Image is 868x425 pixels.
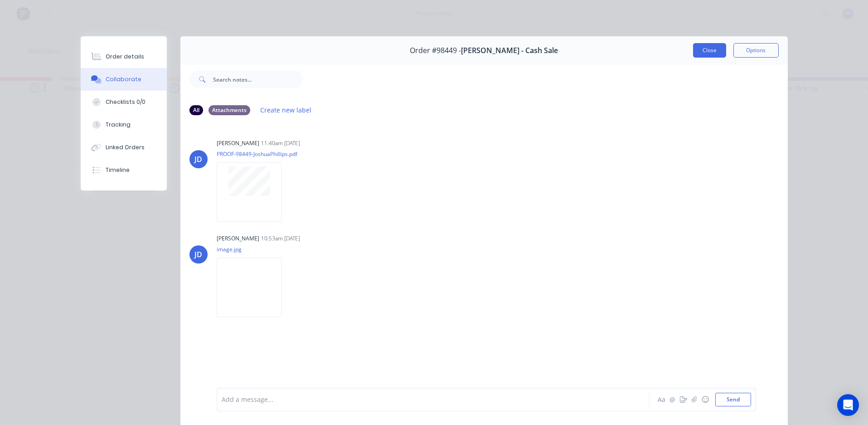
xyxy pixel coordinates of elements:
[256,104,316,116] button: Create new label
[217,234,259,243] div: [PERSON_NAME]
[209,105,250,115] div: Attachments
[733,43,779,58] button: Options
[106,98,145,106] div: Checklists 0/0
[106,143,145,151] div: Linked Orders
[81,68,167,91] button: Collaborate
[81,91,167,113] button: Checklists 0/0
[261,234,300,243] div: 10:53am [DATE]
[693,43,726,58] button: Close
[189,105,203,115] div: All
[461,46,558,55] span: [PERSON_NAME] - Cash Sale
[81,45,167,68] button: Order details
[194,154,202,165] div: JD
[667,394,678,405] button: @
[81,113,167,136] button: Tracking
[700,394,711,405] button: ☺
[81,159,167,181] button: Timeline
[81,136,167,159] button: Linked Orders
[106,75,141,83] div: Collaborate
[217,245,291,253] p: image.jpg
[715,393,751,406] button: Send
[656,394,667,405] button: Aa
[217,139,259,147] div: [PERSON_NAME]
[261,139,300,147] div: 11:40am [DATE]
[410,46,461,55] span: Order #98449 -
[106,53,144,61] div: Order details
[106,121,131,129] div: Tracking
[213,70,303,88] input: Search notes...
[217,150,297,158] p: PROOF-98449-JoshuaPhillips.pdf
[194,249,202,260] div: JD
[106,166,130,174] div: Timeline
[837,394,859,416] div: Open Intercom Messenger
